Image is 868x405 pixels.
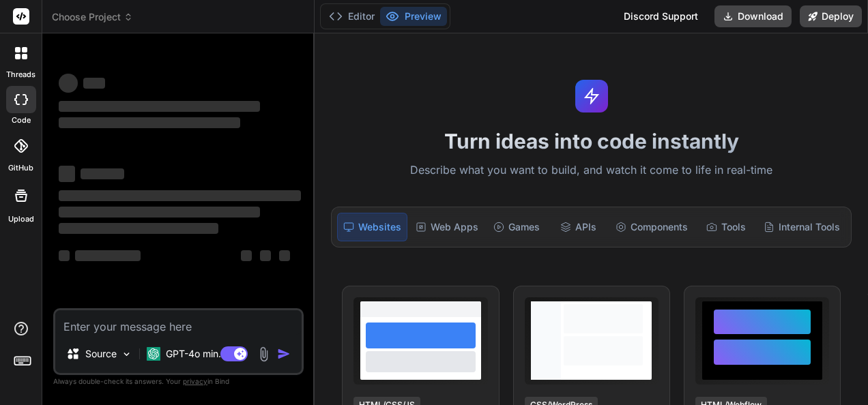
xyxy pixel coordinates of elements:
img: GPT-4o mini [147,347,160,361]
span: privacy [183,377,207,385]
span: ‌ [59,74,78,93]
div: Websites [337,213,407,241]
span: ‌ [81,168,124,179]
p: Always double-check its answers. Your in Bind [53,375,304,388]
img: Pick Models [121,348,132,360]
span: ‌ [59,117,240,128]
label: GitHub [8,162,33,174]
img: attachment [256,346,272,362]
span: ‌ [279,250,290,261]
span: Choose Project [52,10,133,24]
span: ‌ [59,207,260,217]
div: APIs [549,213,608,241]
span: ‌ [241,250,252,261]
span: ‌ [59,101,260,112]
button: Preview [380,7,447,26]
h1: Turn ideas into code instantly [323,129,860,153]
div: Internal Tools [758,213,845,241]
img: icon [277,347,291,361]
p: Describe what you want to build, and watch it come to life in real-time [323,162,860,179]
div: Games [487,213,546,241]
button: Deploy [800,5,862,27]
label: code [12,115,31,126]
label: threads [6,69,35,80]
button: Download [714,5,792,27]
button: Editor [323,7,380,26]
span: ‌ [75,250,141,261]
p: Source [85,347,117,361]
label: Upload [8,213,34,225]
div: Components [610,213,693,241]
div: Web Apps [410,213,484,241]
div: Tools [696,213,755,241]
span: ‌ [59,166,75,182]
p: GPT-4o min.. [166,347,224,361]
div: Discord Support [616,5,706,27]
span: ‌ [260,250,271,261]
span: ‌ [59,250,70,261]
span: ‌ [59,223,218,234]
span: ‌ [59,190,301,201]
span: ‌ [83,78,105,89]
